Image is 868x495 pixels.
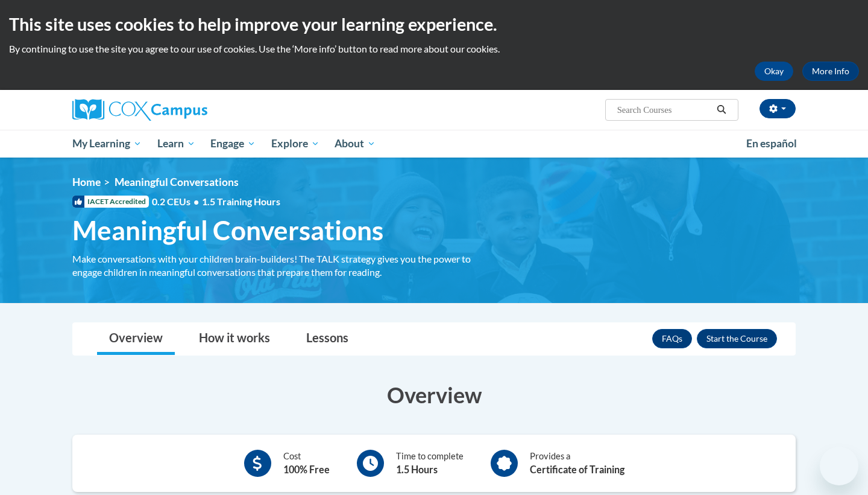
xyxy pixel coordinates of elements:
a: Home [72,176,101,188]
a: Learn [149,130,203,158]
span: En español [746,137,797,150]
span: 0.2 CEUs [152,195,280,208]
p: By continuing to use the site you agree to our use of cookies. Use the ‘More info’ button to read... [9,42,859,56]
h2: This site uses cookies to help improve your learning experience. [9,12,859,36]
a: Lessons [294,323,360,355]
div: Provides a [530,450,624,477]
span: IACET Accredited [72,196,149,208]
div: Cost [283,450,330,477]
h3: Overview [72,380,796,410]
div: Time to complete [396,450,464,477]
iframe: Button to launch messaging window [820,447,858,485]
span: About [335,136,376,151]
b: 1.5 Hours [396,464,438,475]
a: About [327,130,384,158]
a: Engage [203,130,263,158]
a: FAQs [652,329,692,348]
span: Explore [271,136,319,151]
a: How it works [187,323,282,355]
a: Cox Campus [72,99,301,121]
b: Certificate of Training [530,464,624,475]
b: 100% Free [283,464,330,475]
button: Account Settings [759,99,796,118]
a: My Learning [64,130,149,158]
span: My Learning [72,136,142,151]
span: Meaningful Conversations [115,176,239,188]
img: Cox Campus [72,99,207,121]
div: Main menu [54,130,814,158]
a: More Info [802,62,859,81]
span: Learn [157,136,195,151]
span: • [193,196,199,207]
a: Overview [97,323,175,355]
button: Okay [755,62,793,81]
span: Meaningful Conversations [72,214,383,246]
a: Explore [263,130,327,158]
input: Search Courses [616,103,712,117]
button: Search [712,103,731,117]
span: Engage [210,136,256,151]
span: 1.5 Training Hours [202,196,280,207]
button: Enroll [697,329,777,348]
a: En español [738,131,805,156]
div: Make conversations with your children brain-builders! The TALK strategy gives you the power to en... [72,252,488,279]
